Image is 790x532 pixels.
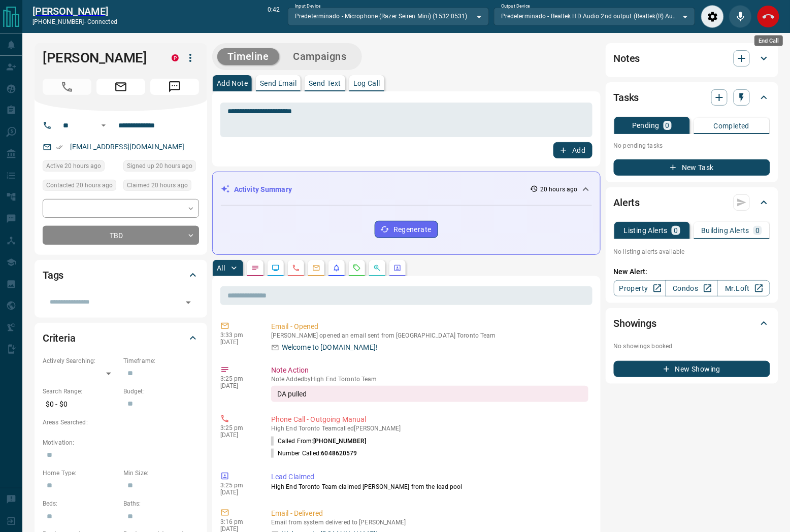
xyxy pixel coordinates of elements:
[97,119,110,131] button: Open
[614,315,657,331] h2: Showings
[43,267,63,283] h2: Tags
[271,472,588,482] p: Lead Claimed
[43,418,199,427] p: Areas Searched:
[271,386,588,402] div: DA pulled
[701,5,724,28] div: Audio Settings
[501,3,530,10] label: Output Device
[755,227,760,234] p: 0
[375,221,438,238] button: Regenerate
[271,449,357,458] p: Number Called:
[271,365,588,376] p: Note Action
[251,264,259,272] svg: Notes
[220,489,256,496] p: [DATE]
[221,180,592,199] div: Activity Summary20 hours ago
[271,437,366,446] p: Called From:
[32,17,117,26] p: [PHONE_NUMBER] -
[614,159,770,176] button: New Task
[43,396,118,413] p: $0 - $0
[123,160,199,175] div: Mon Oct 13 2025
[624,227,668,234] p: Listing Alerts
[217,264,225,272] p: All
[288,8,489,25] div: Predeterminado - Microphone (Razer Seiren Mini) (1532:0531)
[217,48,279,65] button: Timeline
[123,469,199,478] p: Min Size:
[220,431,256,439] p: [DATE]
[43,160,118,175] div: Mon Oct 13 2025
[181,295,195,310] button: Open
[123,356,199,365] p: Timeframe:
[220,375,256,382] p: 3:25 pm
[283,48,357,65] button: Campaigns
[614,46,770,71] div: Notes
[614,267,770,277] p: New Alert:
[271,321,588,332] p: Email - Opened
[43,180,118,194] div: Mon Oct 13 2025
[540,185,577,194] p: 20 hours ago
[373,264,381,272] svg: Opportunities
[268,5,280,28] p: 0:42
[87,18,117,25] span: connected
[172,54,179,61] div: property.ca
[46,180,113,190] span: Contacted 20 hours ago
[553,142,592,158] button: Add
[32,5,117,17] a: [PERSON_NAME]
[46,161,101,171] span: Active 20 hours ago
[56,144,63,151] svg: Email Verified
[217,80,248,87] p: Add Note
[729,5,752,28] div: Mute
[43,356,118,365] p: Actively Searching:
[43,387,118,396] p: Search Range:
[757,5,780,28] div: End Call
[43,330,76,346] h2: Criteria
[666,280,718,296] a: Condos
[220,331,256,339] p: 3:33 pm
[312,264,320,272] svg: Emails
[295,3,321,10] label: Input Device
[714,122,750,129] p: Completed
[70,143,185,151] a: [EMAIL_ADDRESS][DOMAIN_NAME]
[260,80,297,87] p: Send Email
[632,122,660,129] p: Pending
[43,326,199,350] div: Criteria
[614,85,770,110] div: Tasks
[150,79,199,95] span: Message
[282,342,378,353] p: Welcome to [DOMAIN_NAME]!
[614,194,640,211] h2: Alerts
[614,190,770,215] div: Alerts
[43,438,199,447] p: Motivation:
[614,247,770,256] p: No listing alerts available
[127,180,188,190] span: Claimed 20 hours ago
[127,161,192,171] span: Signed up 20 hours ago
[43,263,199,287] div: Tags
[701,227,749,234] p: Building Alerts
[666,122,670,129] p: 0
[43,50,156,66] h1: [PERSON_NAME]
[393,264,402,272] svg: Agent Actions
[717,280,770,296] a: Mr.Loft
[271,508,588,519] p: Email - Delivered
[123,180,199,194] div: Mon Oct 13 2025
[271,414,588,425] p: Phone Call - Outgoing Manual
[494,8,695,25] div: Predeterminado - Realtek HD Audio 2nd output (Realtek(R) Audio)
[614,342,770,351] p: No showings booked
[220,482,256,489] p: 3:25 pm
[220,382,256,389] p: [DATE]
[43,226,199,245] div: TBD
[614,89,639,106] h2: Tasks
[43,499,118,508] p: Beds:
[313,438,366,445] span: [PHONE_NUMBER]
[272,264,280,272] svg: Lead Browsing Activity
[220,424,256,431] p: 3:25 pm
[614,50,640,66] h2: Notes
[43,79,91,95] span: Call
[614,311,770,336] div: Showings
[271,425,588,432] p: High End Toronto Team called [PERSON_NAME]
[96,79,145,95] span: Email
[674,227,678,234] p: 0
[123,499,199,508] p: Baths:
[614,361,770,377] button: New Showing
[614,138,770,153] p: No pending tasks
[271,376,588,383] p: Note Added by High End Toronto Team
[292,264,300,272] svg: Calls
